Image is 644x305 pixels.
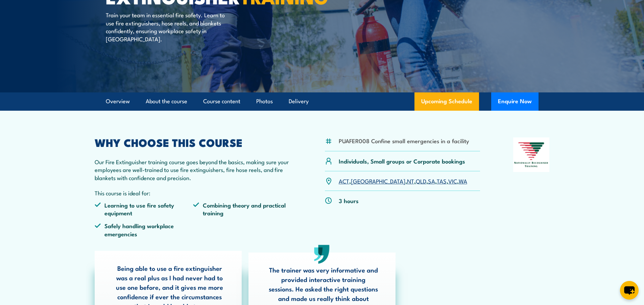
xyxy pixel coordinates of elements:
h2: WHY CHOOSE THIS COURSE [95,137,292,147]
a: QLD [416,177,426,185]
li: PUAFER008 Confine small emergencies in a facility [339,137,469,145]
a: Delivery [289,92,309,110]
a: Upcoming Schedule [414,92,479,111]
a: SA [428,177,435,185]
li: Safely handling workplace emergencies [95,222,193,238]
a: Course content [203,92,240,110]
a: Overview [106,92,130,110]
a: About the course [146,92,187,110]
p: Individuals, Small groups or Corporate bookings [339,157,465,165]
p: 3 hours [339,197,359,204]
li: Combining theory and practical training [193,201,292,217]
p: Train your team in essential fire safety. Learn to use fire extinguishers, hose reels, and blanke... [106,11,229,43]
p: This course is ideal for: [95,189,292,197]
a: Photos [256,92,273,110]
a: NT [407,177,414,185]
p: Our Fire Extinguisher training course goes beyond the basics, making sure your employees are well... [95,158,292,181]
a: TAS [437,177,447,185]
a: WA [459,177,467,185]
button: Enquire Now [491,92,539,111]
button: chat-button [620,281,639,300]
li: Learning to use fire safety equipment [95,201,193,217]
img: Nationally Recognised Training logo. [513,137,550,172]
a: ACT [339,177,349,185]
a: [GEOGRAPHIC_DATA] [351,177,405,185]
a: VIC [448,177,457,185]
p: , , , , , , , [339,177,467,185]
